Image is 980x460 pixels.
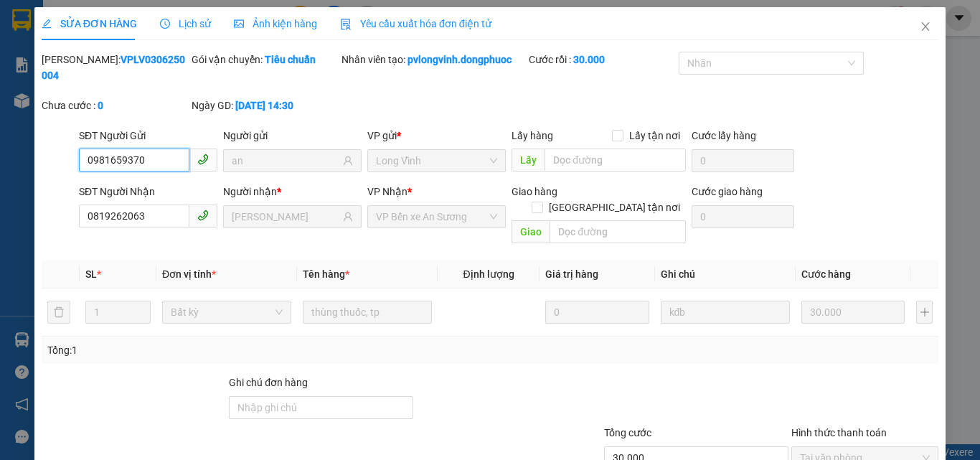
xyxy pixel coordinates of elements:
[801,268,851,280] span: Cước hàng
[376,206,497,227] span: VP Bến xe An Sương
[232,153,340,169] input: Tên người gửi
[197,154,209,165] span: phone
[545,301,649,324] input: 0
[905,7,946,47] button: Close
[42,52,189,83] div: [PERSON_NAME]:
[79,184,217,200] div: SĐT Người Nhận
[171,301,283,323] span: Bất kỳ
[512,186,557,197] span: Giao hàng
[512,149,545,172] span: Lấy
[573,54,605,65] b: 30.000
[340,19,352,30] img: icon
[512,220,550,243] span: Giao
[916,301,933,324] button: plus
[160,18,211,29] span: Lịch sử
[661,301,790,324] input: Ghi Chú
[692,205,794,228] input: Cước giao hàng
[265,54,316,65] b: Tiêu chuẩn
[42,18,137,29] span: SỬA ĐƠN HÀNG
[85,268,97,280] span: SL
[343,156,353,166] span: user
[229,396,413,419] input: Ghi chú đơn hàng
[234,19,244,29] span: picture
[229,377,308,388] label: Ghi chú đơn hàng
[197,210,209,221] span: phone
[367,186,407,197] span: VP Nhận
[79,128,217,144] div: SĐT Người Gửi
[655,260,796,288] th: Ghi chú
[343,212,353,222] span: user
[47,342,380,358] div: Tổng: 1
[801,301,905,324] input: 0
[192,98,339,113] div: Ngày GD:
[512,130,553,141] span: Lấy hàng
[303,301,432,324] input: VD: Bàn, Ghế
[235,100,293,111] b: [DATE] 14:30
[42,19,52,29] span: edit
[223,128,362,144] div: Người gửi
[192,52,339,67] div: Gói vận chuyển:
[234,18,317,29] span: Ảnh kiện hàng
[376,150,497,172] span: Long Vĩnh
[543,200,686,215] span: [GEOGRAPHIC_DATA] tận nơi
[545,268,598,280] span: Giá trị hàng
[545,149,686,172] input: Dọc đường
[604,427,651,438] span: Tổng cước
[42,98,189,113] div: Chưa cước :
[692,149,794,172] input: Cước lấy hàng
[303,268,349,280] span: Tên hàng
[341,52,526,67] div: Nhân viên tạo:
[160,19,170,29] span: clock-circle
[692,130,756,141] label: Cước lấy hàng
[162,268,216,280] span: Đơn vị tính
[692,186,763,197] label: Cước giao hàng
[529,52,676,67] div: Cước rồi :
[623,128,686,144] span: Lấy tận nơi
[463,268,514,280] span: Định lượng
[223,184,362,200] div: Người nhận
[920,21,931,32] span: close
[98,100,103,111] b: 0
[791,427,887,438] label: Hình thức thanh toán
[340,18,491,29] span: Yêu cầu xuất hóa đơn điện tử
[47,301,70,324] button: delete
[232,209,340,225] input: Tên người nhận
[367,128,506,144] div: VP gửi
[550,220,686,243] input: Dọc đường
[407,54,512,65] b: pvlongvinh.dongphuoc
